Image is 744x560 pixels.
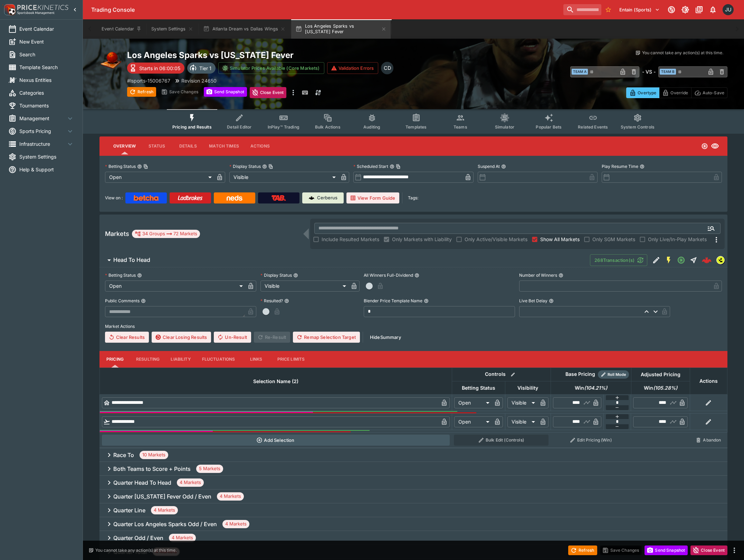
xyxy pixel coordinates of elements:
[584,384,607,392] em: ( 104.21 %)
[454,416,492,427] div: Open
[177,479,204,486] span: 4 Markets
[260,298,283,304] p: Resulted?
[272,351,311,368] button: Price Limits
[711,142,719,150] svg: Visible
[141,298,146,303] button: Public Comments
[636,384,685,392] span: Win(105.28%)
[603,4,614,15] button: No Bookmarks
[540,236,580,243] span: Show All Markets
[105,272,136,278] p: Betting Status
[17,5,68,10] img: PriceKinetics
[293,273,298,278] button: Display Status
[227,195,242,201] img: Neds
[592,236,635,243] span: Only SGM Markets
[19,102,74,109] span: Tournaments
[567,384,615,392] span: Win(104.21%)
[659,87,691,98] button: Override
[390,164,394,169] button: Scheduled StartCopy To Clipboard
[229,163,261,169] p: Display Status
[105,321,722,332] label: Market Actions
[353,163,388,169] p: Scheduled Start
[650,254,662,266] button: Edit Detail
[135,230,197,238] div: 34 Groups 72 Markets
[113,452,134,459] h6: Race To
[91,6,561,13] div: Trading Console
[653,384,677,392] em: ( 105.28 %)
[199,19,290,39] button: Atlanta Dream vs Dallas Wings
[721,2,736,17] button: Justin.Walsh
[414,273,419,278] button: All Winners Full-Dividend
[406,124,427,130] span: Templates
[172,138,203,154] button: Details
[363,124,380,130] span: Auditing
[19,153,74,160] span: System Settings
[563,4,601,15] input: search
[137,164,142,169] button: Betting StatusCopy To Clipboard
[670,89,688,96] p: Override
[703,89,724,96] p: Auto-Save
[621,124,655,130] span: System Controls
[549,298,554,303] button: Live Bet Delay
[113,493,211,500] h6: Quarter [US_STATE] Fever Odd / Even
[127,87,156,97] button: Refresh
[665,3,678,16] button: Connected to PK
[396,164,401,169] button: Copy To Clipboard
[199,65,211,72] p: Tier 1
[246,377,306,386] span: Selection Name (2)
[687,254,700,266] button: Straight
[465,236,527,243] span: Only Active/Visible Markets
[693,3,705,16] button: Documentation
[563,370,598,379] div: Base Pricing
[660,69,676,75] span: Team B
[214,332,251,343] span: Un-Result
[19,166,74,173] span: Help & Support
[381,62,393,74] div: Cameron Duffy
[700,253,714,267] a: e9dfe091-c758-4508-9dc9-1a655c73592b
[602,163,638,169] p: Play Resume Time
[712,236,721,244] svg: More
[113,465,191,473] h6: Both Teams to Score + Points
[507,397,537,408] div: Visible
[131,351,165,368] button: Resulting
[642,50,723,56] p: You cannot take any action(s) at this time.
[478,163,500,169] p: Suspend At
[105,230,129,238] h5: Markets
[291,19,391,39] button: Los Angeles Sparks vs [US_STATE] Fever
[113,256,150,264] h6: Head To Head
[19,140,66,148] span: Infrastructure
[167,109,660,134] div: Event type filters
[408,192,418,203] label: Tags:
[105,332,149,343] button: Clear Results
[454,435,549,446] button: Bulk Edit (Controls)
[137,273,142,278] button: Betting Status
[172,124,212,130] span: Pricing and Results
[196,465,223,472] span: 5 Markets
[17,11,55,15] img: Sportsbook Management
[508,370,517,379] button: Bulk edit
[289,87,297,98] button: more
[677,256,685,264] svg: Open
[510,384,546,392] span: Visibility
[105,281,245,292] div: Open
[645,545,688,555] button: Send Snapshot
[605,372,629,378] span: Roll Mode
[690,368,727,394] th: Actions
[141,138,172,154] button: Status
[113,521,217,528] h6: Quarter Los Angeles Sparks Odd / Even
[218,62,324,74] button: Simulator Prices Available (Core Markets)
[165,351,196,368] button: Liability
[19,89,74,96] span: Categories
[254,332,290,343] span: Re-Result
[97,19,146,39] button: Event Calendar
[519,272,557,278] p: Number of Winners
[707,3,719,16] button: Notifications
[327,62,379,74] button: Validation Errors
[127,50,427,60] h2: Copy To Clipboard
[315,124,341,130] span: Bulk Actions
[691,87,727,98] button: Auto-Save
[717,256,724,264] img: lsports
[178,195,203,201] img: Ladbrokes
[615,4,664,15] button: Select Tenant
[284,298,289,303] button: Resulted?
[113,534,163,542] h6: Quarter Odd / Even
